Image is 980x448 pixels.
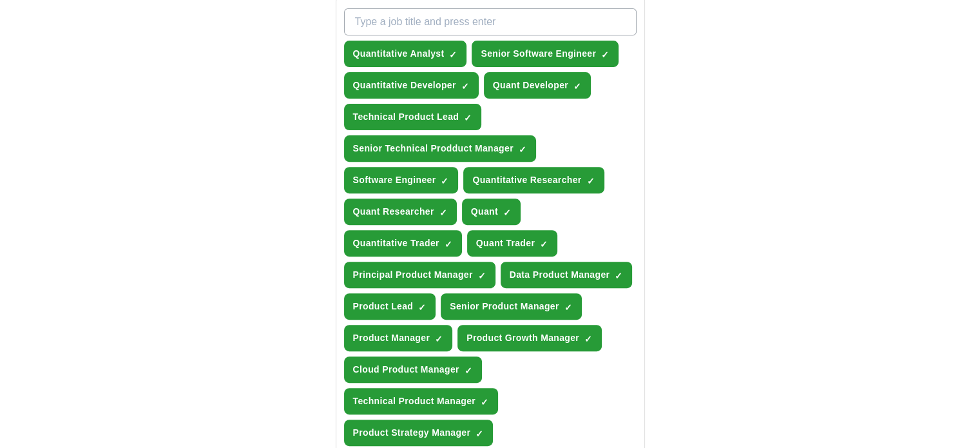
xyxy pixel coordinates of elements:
button: Product Lead✓ [344,293,436,320]
span: ✓ [519,144,526,155]
span: ✓ [478,271,486,281]
button: Quant✓ [462,199,521,225]
span: ✓ [540,239,548,249]
button: Quantitative Trader✓ [344,230,462,257]
input: Type a job title and press enter [344,8,637,35]
button: Quant Researcher✓ [344,199,457,225]
button: Quant Trader✓ [467,230,557,257]
span: Technical Product Manager [353,394,476,408]
span: Quant [471,205,498,219]
span: ✓ [584,334,592,344]
button: Quantitative Developer✓ [344,72,479,99]
span: ✓ [435,334,443,344]
button: Senior Software Engineer✓ [472,41,619,67]
span: ✓ [573,81,581,92]
button: Principal Product Manager✓ [344,262,495,288]
button: Cloud Product Manager✓ [344,356,482,383]
span: Product Lead [353,300,414,313]
span: Quant Developer [493,79,568,92]
span: ✓ [587,176,595,186]
button: Quantitative Analyst✓ [344,41,467,67]
button: Technical Product Manager✓ [344,388,499,414]
span: ✓ [461,81,469,92]
span: Cloud Product Manager [353,363,459,376]
button: Product Manager✓ [344,325,453,351]
span: Quant Researcher [353,205,434,219]
span: ✓ [601,50,609,60]
span: Quant Trader [476,237,535,250]
span: ✓ [615,271,622,281]
button: Product Strategy Manager✓ [344,420,494,446]
span: Software Engineer [353,173,436,187]
button: Quantitative Researcher✓ [463,167,604,193]
span: Senior Technical Prodduct Manager [353,142,514,155]
button: Quant Developer✓ [484,72,591,99]
span: ✓ [564,302,572,313]
button: Senior Technical Prodduct Manager✓ [344,135,536,162]
span: ✓ [481,397,488,407]
span: Data Product Manager [510,268,610,282]
button: Software Engineer✓ [344,167,459,193]
button: Data Product Manager✓ [501,262,633,288]
span: Senior Software Engineer [481,47,596,61]
span: Technical Product Lead [353,110,459,124]
span: ✓ [445,239,452,249]
span: Senior Product Manager [450,300,559,313]
span: Quantitative Researcher [472,173,581,187]
span: Product Growth Manager [466,331,579,345]
span: ✓ [465,365,472,376]
span: ✓ [464,113,472,123]
span: Quantitative Analyst [353,47,445,61]
span: ✓ [476,429,483,439]
span: Product Strategy Manager [353,426,471,440]
span: ✓ [503,208,511,218]
span: Product Manager [353,331,430,345]
span: ✓ [418,302,426,313]
span: Principal Product Manager [353,268,473,282]
span: ✓ [439,208,447,218]
span: ✓ [449,50,457,60]
span: Quantitative Developer [353,79,456,92]
span: Quantitative Trader [353,237,439,250]
button: Technical Product Lead✓ [344,104,482,130]
button: Senior Product Manager✓ [441,293,582,320]
span: ✓ [441,176,448,186]
button: Product Growth Manager✓ [457,325,602,351]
